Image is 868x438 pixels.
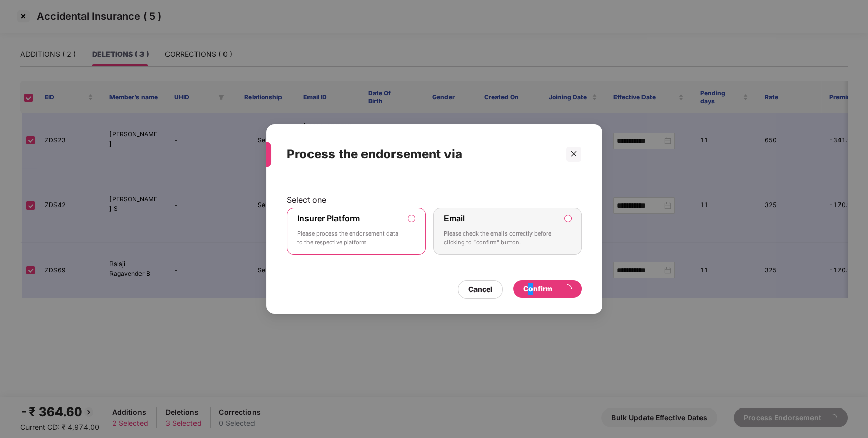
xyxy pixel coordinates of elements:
input: EmailPlease check the emails correctly before clicking to “confirm” button. [565,215,571,222]
label: Insurer Platform [297,213,360,223]
span: loading [561,283,573,296]
input: Insurer PlatformPlease process the endorsement data to the respective platform [408,215,415,222]
div: Cancel [468,284,492,295]
p: Select one [287,195,582,205]
label: Email [444,213,465,223]
p: Please process the endorsement data to the respective platform [297,229,401,247]
div: Confirm [523,283,572,295]
div: Process the endorsement via [287,134,557,174]
p: Please check the emails correctly before clicking to “confirm” button. [444,229,556,247]
span: close [570,150,577,157]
